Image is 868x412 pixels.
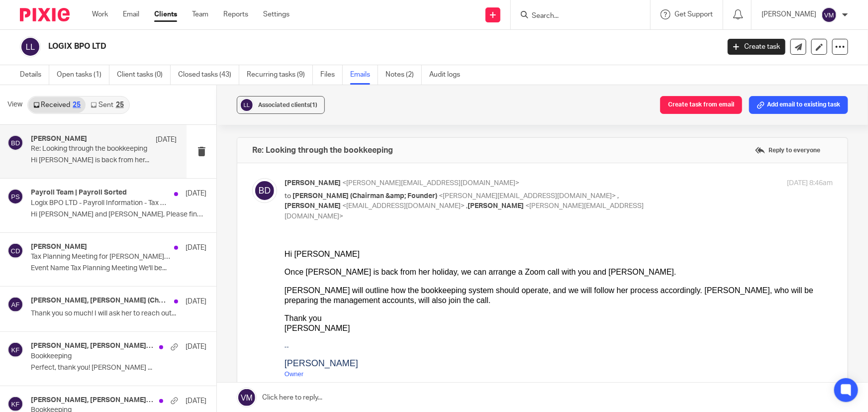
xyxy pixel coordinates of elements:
[675,11,713,18] span: Get Support
[728,39,785,55] a: Create task
[28,97,86,113] a: Received25
[154,9,177,19] a: Clients
[31,309,206,318] p: Thank you so much! I will ask her to reach out...
[31,189,127,197] h4: Payroll Team | Payroll Sorted
[753,143,823,158] label: Reply to everyone
[285,180,341,187] span: [PERSON_NAME]
[186,297,206,307] p: [DATE]
[386,65,422,85] a: Notes (2)
[263,9,289,19] a: Settings
[285,203,341,209] span: [PERSON_NAME]
[468,203,524,209] span: [PERSON_NAME]
[116,102,124,108] div: 25
[30,222,110,228] span: Archimedia Accountancy Services
[749,96,848,114] button: Add email to existing task
[31,145,148,153] p: Re: Looking through the bookkeeping
[31,210,206,219] p: Hi [PERSON_NAME] and [PERSON_NAME], Please find attached...
[762,9,816,19] p: [PERSON_NAME]
[117,65,171,85] a: Client tasks (0)
[252,178,277,203] img: svg%3E
[7,100,22,110] span: View
[109,222,520,228] span: immediately on the number (t) above, and delete the message from your computer. You may not copy ...
[320,65,343,85] a: Files
[48,41,580,52] h2: LOGIX BPO LTD
[31,156,177,165] p: Hi [PERSON_NAME] is back from her...
[787,178,833,189] p: [DATE] 8:46am
[123,9,139,19] a: Email
[350,65,378,85] a: Emails
[247,65,313,85] a: Recurring tasks (9)
[178,65,239,85] a: Closed tasks (43)
[31,135,87,143] h4: [PERSON_NAME]
[466,203,468,209] span: ,
[439,193,616,200] span: <[PERSON_NAME][EMAIL_ADDRESS][DOMAIN_NAME]>
[31,364,206,372] p: Perfect, thank you! [PERSON_NAME] ...
[186,342,206,352] p: [DATE]
[7,396,23,412] img: svg%3E
[239,98,254,112] img: svg%3E
[20,65,49,85] a: Details
[292,193,437,200] span: [PERSON_NAME] (Chairman &amp; Founder)
[7,342,23,358] img: svg%3E
[192,9,208,19] a: Team
[7,135,23,151] img: svg%3E
[821,7,837,23] img: svg%3E
[186,243,206,253] p: [DATE]
[31,199,172,207] p: Logix BPO LTD - Payroll Information - Tax Month 4 | LOG5219
[31,253,172,261] p: Tax Planning Meeting for [PERSON_NAME] (Archimedia Accounts)
[57,65,109,85] a: Open tasks (1)
[342,203,465,209] span: <[EMAIL_ADDRESS][DOMAIN_NAME]>
[186,189,206,199] p: [DATE]
[660,96,742,114] button: Create task from email
[31,396,154,405] h4: [PERSON_NAME], [PERSON_NAME] (Chairman &amp; Founder)
[531,12,620,21] input: Search
[20,36,41,57] img: svg%3E
[310,102,317,108] span: (1)
[10,242,90,248] span: Archimedia Accountancy Services
[86,97,128,113] a: Sent25
[429,65,468,85] a: Audit logs
[237,96,325,114] button: Associated clients(1)
[31,264,206,273] p: Event Name Tax Planning Meeting We'll be...
[20,8,70,21] img: Pixie
[252,145,393,155] h4: Re: Looking through the bookkeeping
[285,193,291,200] span: to
[7,297,23,312] img: svg%3E
[92,9,108,19] a: Work
[31,297,169,305] h4: [PERSON_NAME], [PERSON_NAME] (Chairman &amp; Founder)
[73,102,81,108] div: 25
[7,243,23,259] img: svg%3E
[43,156,86,164] a: 0115 9226282
[285,203,644,220] span: <[PERSON_NAME][EMAIL_ADDRESS][DOMAIN_NAME]>
[156,135,177,145] p: [DATE]
[31,342,154,350] h4: [PERSON_NAME], [PERSON_NAME] (Chairman &amp; Founder)
[31,243,87,251] h4: [PERSON_NAME]
[20,173,187,181] a: [PERSON_NAME][EMAIL_ADDRESS][DOMAIN_NAME]
[31,352,172,361] p: Bookkeeping
[186,396,206,406] p: [DATE]
[7,189,23,205] img: svg%3E
[223,9,248,19] a: Reports
[342,180,519,187] span: <[PERSON_NAME][EMAIL_ADDRESS][DOMAIN_NAME]>
[258,102,317,108] span: Associated clients
[617,193,619,200] span: ,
